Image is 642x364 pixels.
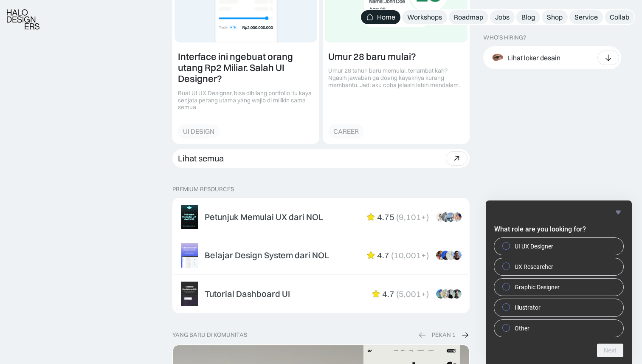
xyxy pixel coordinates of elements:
[426,212,429,222] div: )
[542,10,568,24] a: Shop
[605,10,634,24] a: Collab
[574,13,598,22] div: Service
[402,10,447,24] a: Workshops
[426,289,429,299] div: )
[516,10,540,24] a: Blog
[515,242,553,251] span: UI UX Designer
[172,186,470,193] p: PREMIUM RESOURCES
[432,331,456,339] div: PEKAN 1
[396,289,399,299] div: (
[597,344,623,357] button: Next question
[174,200,468,234] a: Petunjuk Memulai UX dari NOL4.75(9,101+)
[178,153,224,164] div: Lihat semua
[426,250,429,260] div: )
[399,212,426,222] div: 9,101+
[174,238,468,273] a: Belajar Design System dari NOL4.7(10,001+)
[394,250,426,260] div: 10,001+
[377,212,394,222] div: 4.75
[547,13,563,22] div: Shop
[569,10,603,24] a: Service
[507,53,560,62] div: Lihat loker desain
[515,262,553,271] span: UX Researcher
[449,10,488,24] a: Roadmap
[494,224,623,234] h2: What role are you looking for?
[396,212,399,222] div: (
[515,324,529,333] span: Other
[490,10,515,24] a: Jobs
[377,13,395,22] div: Home
[515,283,560,291] span: Graphic Designer
[174,277,468,311] a: Tutorial Dashboard UI4.7(5,001+)
[494,207,623,357] div: What role are you looking for?
[521,13,535,22] div: Blog
[454,13,483,22] div: Roadmap
[610,13,629,22] div: Collab
[205,250,329,260] div: Belajar Design System dari NOL
[377,250,389,260] div: 4.7
[494,238,623,337] div: What role are you looking for?
[495,13,510,22] div: Jobs
[483,34,526,41] div: WHO’S HIRING?
[407,13,442,22] div: Workshops
[205,212,323,222] div: Petunjuk Memulai UX dari NOL
[361,10,400,24] a: Home
[515,303,541,312] span: Illustrator
[382,289,394,299] div: 4.7
[399,289,426,299] div: 5,001+
[391,250,394,260] div: (
[613,207,623,217] button: Hide survey
[172,149,470,168] a: Lihat semua
[205,289,290,299] div: Tutorial Dashboard UI
[172,331,247,339] div: yang baru di komunitas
